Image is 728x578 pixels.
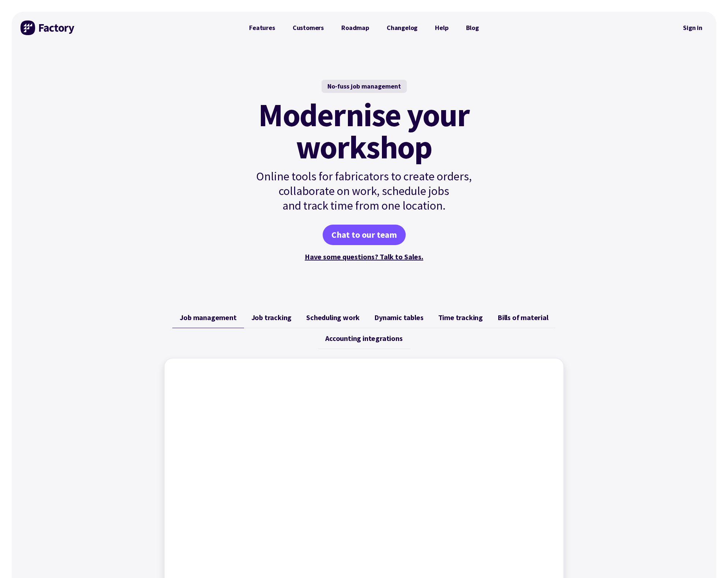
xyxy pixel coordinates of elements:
a: Sign in [678,19,708,36]
p: Online tools for fabricators to create orders, collaborate on work, schedule jobs and track time ... [240,169,488,213]
img: Factory [20,20,75,35]
span: Job management [180,313,236,322]
span: Time tracking [438,313,483,322]
a: Roadmap [333,20,378,35]
a: Features [240,20,284,35]
span: Scheduling work [306,313,360,322]
div: No-fuss job management [322,80,407,93]
a: Blog [457,20,488,35]
nav: Secondary Navigation [678,19,708,36]
span: Accounting integrations [325,334,402,343]
nav: Primary Navigation [240,20,488,35]
span: Job tracking [251,313,292,322]
a: Chat to our team [323,225,406,245]
span: Bills of material [498,313,548,322]
a: Changelog [378,20,426,35]
a: Help [426,20,457,35]
span: Dynamic tables [374,313,423,322]
a: Customers [284,20,333,35]
a: Have some questions? Talk to Sales. [305,252,423,261]
mark: Modernise your workshop [258,99,469,163]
